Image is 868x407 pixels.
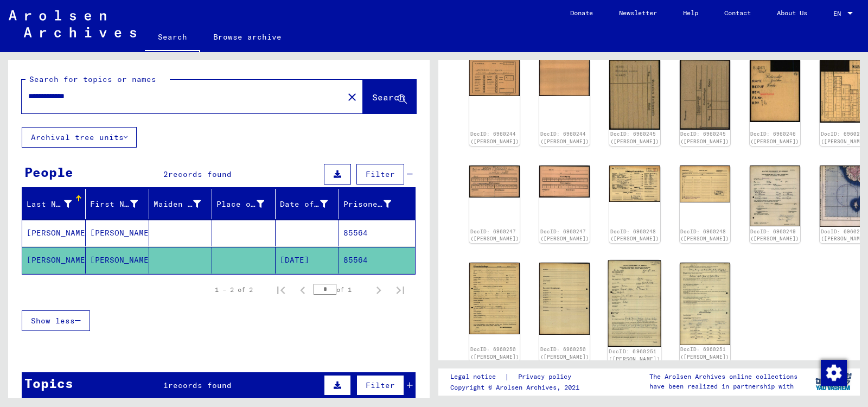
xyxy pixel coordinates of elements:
[750,131,799,144] a: DocID: 6960246 ([PERSON_NAME])
[750,228,799,242] a: DocID: 6960249 ([PERSON_NAME])
[608,260,661,347] img: 001.jpg
[280,195,341,213] div: Date of Birth
[339,189,415,219] mat-header-cell: Prisoner #
[470,131,519,144] a: DocID: 6960244 ([PERSON_NAME])
[540,228,589,242] a: DocID: 6960247 ([PERSON_NAME])
[366,169,395,179] span: Filter
[821,360,847,386] img: Change consent
[539,59,590,96] img: 002.jpg
[539,166,590,198] img: 002.jpg
[24,373,73,393] div: Topics
[450,371,584,383] div: |
[540,131,589,144] a: DocID: 6960244 ([PERSON_NAME])
[270,279,292,301] button: First page
[356,375,404,396] button: Filter
[163,169,168,179] span: 2
[610,131,659,144] a: DocID: 6960245 ([PERSON_NAME])
[680,166,730,202] img: 002.jpg
[154,195,215,213] div: Maiden Name
[154,199,201,210] div: Maiden Name
[750,59,800,122] img: 001.jpg
[280,199,328,210] div: Date of Birth
[90,199,138,210] div: First Name
[31,316,75,326] span: Show less
[27,199,72,210] div: Last Name
[343,199,391,210] div: Prisoner #
[22,310,90,331] button: Show less
[368,279,390,301] button: Next page
[168,380,232,390] span: records found
[833,10,845,17] span: EN
[22,247,86,274] mat-cell: [PERSON_NAME]
[609,166,660,202] img: 001.jpg
[469,166,520,198] img: 001.jpg
[24,162,73,182] div: People
[276,189,339,219] mat-header-cell: Date of Birth
[145,24,200,52] a: Search
[86,189,149,219] mat-header-cell: First Name
[609,59,660,130] img: 001.jpg
[609,348,661,363] a: DocID: 6960251 ([PERSON_NAME])
[339,220,415,246] mat-cell: 85564
[86,247,149,274] mat-cell: [PERSON_NAME]
[9,10,136,37] img: Arolsen_neg.svg
[540,346,589,360] a: DocID: 6960250 ([PERSON_NAME])
[470,346,519,360] a: DocID: 6960250 ([PERSON_NAME])
[168,169,232,179] span: records found
[29,74,156,84] mat-label: Search for topics or names
[390,279,411,301] button: Last page
[22,220,86,246] mat-cell: [PERSON_NAME]
[22,189,86,219] mat-header-cell: Last Name
[90,195,151,213] div: First Name
[539,263,590,335] img: 002.jpg
[450,383,584,392] p: Copyright © Arolsen Archives, 2021
[649,372,797,381] p: The Arolsen Archives online collections
[216,195,278,213] div: Place of Birth
[356,164,404,185] button: Filter
[750,166,800,226] img: 001.jpg
[469,59,520,96] img: 001.jpg
[346,91,359,104] mat-icon: close
[212,189,276,219] mat-header-cell: Place of Birth
[339,247,415,274] mat-cell: 85564
[509,371,584,383] a: Privacy policy
[343,195,405,213] div: Prisoner #
[276,247,339,274] mat-cell: [DATE]
[216,199,264,210] div: Place of Birth
[680,346,729,360] a: DocID: 6960251 ([PERSON_NAME])
[813,368,854,395] img: yv_logo.png
[363,80,416,113] button: Search
[372,92,405,103] span: Search
[292,279,314,301] button: Previous page
[341,86,363,107] button: Clear
[470,228,519,242] a: DocID: 6960247 ([PERSON_NAME])
[22,127,137,148] button: Archival tree units
[450,371,505,383] a: Legal notice
[314,284,368,295] div: of 1
[200,24,295,50] a: Browse archive
[366,380,395,390] span: Filter
[86,220,149,246] mat-cell: [PERSON_NAME]
[27,195,85,213] div: Last Name
[610,228,659,242] a: DocID: 6960248 ([PERSON_NAME])
[680,263,730,345] img: 002.jpg
[680,131,729,144] a: DocID: 6960245 ([PERSON_NAME])
[680,228,729,242] a: DocID: 6960248 ([PERSON_NAME])
[680,59,730,130] img: 002.jpg
[649,381,797,391] p: have been realized in partnership with
[149,189,213,219] mat-header-cell: Maiden Name
[163,380,168,390] span: 1
[469,263,520,334] img: 001.jpg
[215,285,253,295] div: 1 – 2 of 2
